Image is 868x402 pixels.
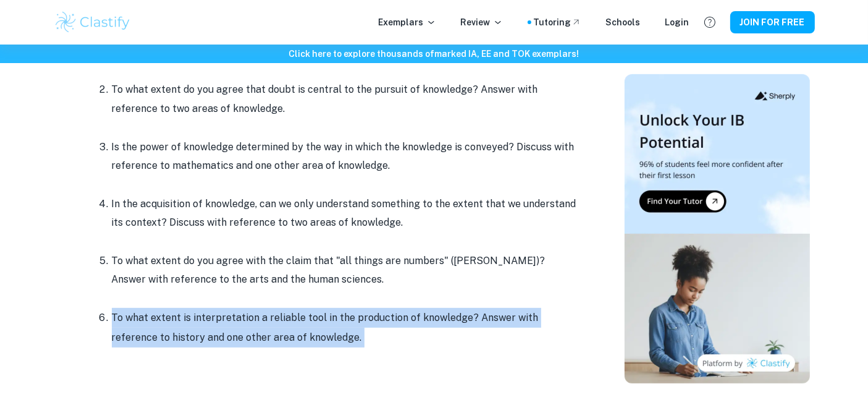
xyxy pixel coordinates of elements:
[112,252,581,289] p: To what extent do you agree with the claim that "all things are numbers" ([PERSON_NAME])? Answer ...
[112,138,581,176] p: Is the power of knowledge determined by the way in which the knowledge is conveyed? Discuss with ...
[699,12,720,33] button: Help and Feedback
[461,15,503,29] p: Review
[379,15,436,29] p: Exemplars
[2,47,866,61] h6: Click here to explore thousands of marked IA, EE and TOK exemplars !
[665,15,689,29] a: Login
[54,10,132,35] img: Clastify logo
[730,11,815,33] button: JOIN FOR FREE
[112,195,581,233] p: In the acquisition of knowledge, can we only understand something to the extent that we understan...
[534,15,581,29] a: Tutoring
[112,308,581,348] li: To what extent is interpretation a reliable tool in the production of knowledge? Answer with refe...
[606,15,641,29] a: Schools
[112,80,581,118] p: To what extent do you agree that doubt is central to the pursuit of knowledge? Answer with refere...
[625,74,810,383] img: Thumbnail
